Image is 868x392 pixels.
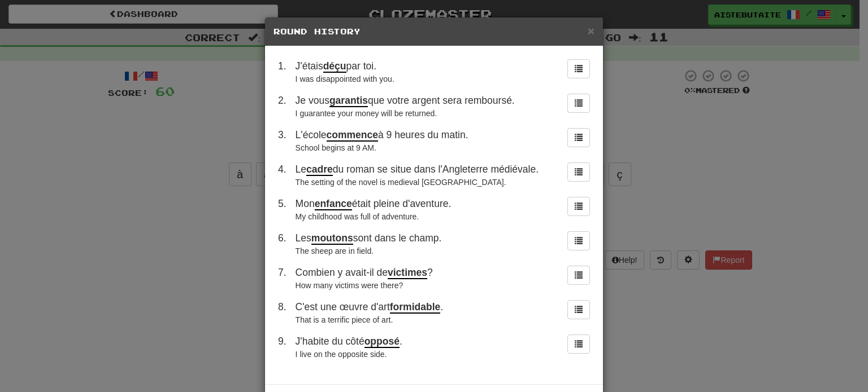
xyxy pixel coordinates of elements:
h5: Round History [274,26,594,37]
td: 8 . [274,296,291,330]
u: enfance [315,198,352,210]
u: déçu [323,60,346,73]
span: Je vous que votre argent sera remboursé. [296,95,515,107]
div: The sheep arе in field. [296,245,554,257]
span: × [588,24,594,37]
span: J'étais par toi. [296,60,376,73]
div: That is a terrific piece of art. [296,314,554,325]
span: L'école à 9 heures du matin. [296,129,468,142]
td: 6 . [274,227,291,261]
u: cadre [306,164,333,176]
td: 3 . [274,124,291,158]
u: commence [327,129,378,142]
span: Les sont dans le champ. [296,232,442,245]
div: I live on the opposite side. [296,349,554,360]
span: Le du roman se situe dans l'Angleterre médiévale. [296,164,539,176]
td: 1 . [274,55,291,89]
td: 5 . [274,192,291,227]
td: 4 . [274,158,291,192]
td: 7 . [274,261,291,296]
u: formidable [390,301,440,314]
span: Mon était pleine d'aventure. [296,198,452,210]
u: moutons [311,232,353,245]
div: My childhood was full of adventure. [296,211,554,222]
td: 9 . [274,330,291,364]
div: I guarantee your money will be returned. [296,108,554,119]
td: 2 . [274,89,291,124]
div: How many victims were there? [296,280,554,291]
div: School begins at 9 AM. [296,142,554,153]
button: Close [588,25,594,37]
u: victimes [388,267,427,279]
u: opposé [364,336,400,348]
span: J'habite du côté . [296,336,402,348]
div: The setting of the novel is medieval [GEOGRAPHIC_DATA]. [296,177,554,188]
u: garantis [329,95,368,107]
span: Combien y avait-il de ? [296,267,433,279]
span: C'est une œuvre d'art . [296,301,444,314]
div: I was disappointed with you. [296,73,554,85]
